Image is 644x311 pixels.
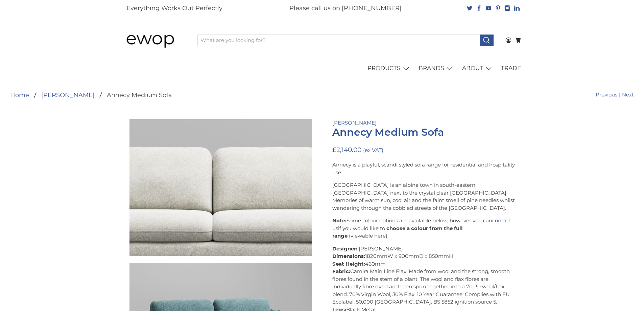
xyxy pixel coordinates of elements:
li: Annecy Medium Sofa [95,92,172,98]
strong: Note: [332,217,347,224]
a: [PERSON_NAME] [332,119,377,126]
a: Annecy Medium Sofa [129,119,312,256]
strong: Designer: [332,245,357,252]
p: Annecy is a playful, scandi styled sofa range for residential and hospitality use [332,161,515,176]
a: ABOUT [458,59,497,78]
p: Everything Works Out Perfectly [126,4,222,13]
a: contact us [332,217,511,231]
nav: breadcrumbs [10,92,172,98]
span: | [617,91,622,99]
span: [PERSON_NAME] [359,245,403,252]
small: (ex VAT) [363,147,383,153]
a: TRADE [497,59,525,78]
p: Some colour options are available below, however you can if you would like to (viewable ). [332,217,515,240]
h1: Annecy Medium Sofa [332,127,515,138]
span: £2,140.00 [332,146,361,154]
span: 460mm [365,261,386,267]
a: Next [622,91,634,99]
strong: choose a colour from the full range [332,225,463,239]
strong: Dimensions: [332,253,365,259]
nav: main navigation [119,59,525,78]
p: [GEOGRAPHIC_DATA] is an alpine town in south-eastern [GEOGRAPHIC_DATA] next to the crystal clear ... [332,181,515,212]
a: Previous [596,91,617,99]
strong: Fabric: [332,268,350,274]
a: [PERSON_NAME] [41,92,95,98]
a: Home [10,92,29,98]
input: What are you looking for? [197,35,480,46]
p: Please call us on [PHONE_NUMBER] [289,4,402,13]
a: BRANDS [415,59,458,78]
a: PRODUCTS [364,59,415,78]
strong: Seat Height: [332,261,365,267]
a: here [374,232,386,239]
